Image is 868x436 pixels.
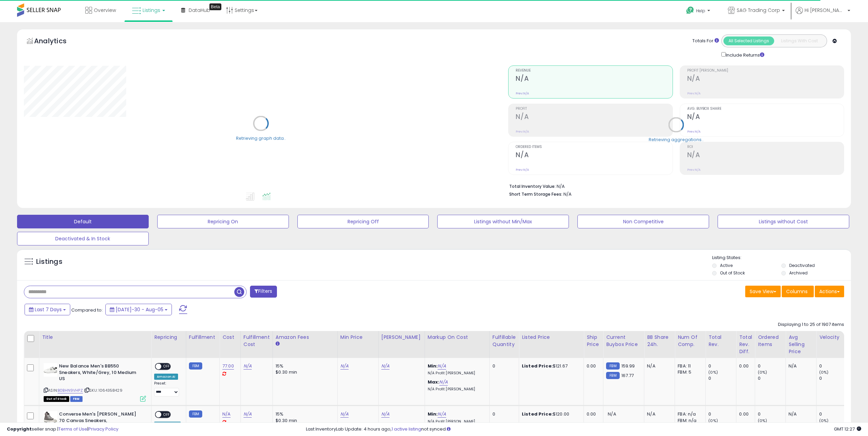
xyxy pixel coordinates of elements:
b: New Balance Men's BB550 Sneakers, White/Grey, 10 Medium US [59,363,142,384]
div: N/A [789,411,811,417]
div: Repricing [154,334,183,341]
button: [DATE]-30 - Aug-05 [105,304,172,315]
button: All Selected Listings [723,36,774,45]
a: N/A [438,363,446,370]
div: Ordered Items [758,334,783,348]
small: Amazon Fees. [276,341,280,347]
div: 0 [819,363,847,369]
span: OFF [161,412,172,418]
img: 31GBzQdLmyL._SL40_.jpg [44,363,57,377]
div: Retrieving graph data.. [236,135,286,141]
span: FBM [70,396,83,402]
span: Hi [PERSON_NAME] [805,7,845,14]
button: Save View [745,286,781,297]
button: Last 7 Days [25,304,70,315]
div: FBA: 11 [678,363,700,369]
span: Columns [786,288,808,295]
p: N/A Profit [PERSON_NAME] [428,371,484,376]
a: Privacy Policy [88,426,118,432]
div: Avg Selling Price [789,334,813,355]
div: 0.00 [739,363,750,369]
button: Repricing On [157,215,289,228]
div: Amazon AI [154,374,178,380]
small: FBM [189,410,202,418]
div: 0 [492,363,514,369]
div: Amazon Fees [276,334,335,341]
div: 0 [758,363,785,369]
span: Help [696,8,705,14]
div: Current Buybox Price [606,334,641,348]
button: Default [17,215,149,228]
small: (0%) [758,370,767,375]
div: 0.00 [587,363,598,369]
div: 15% [276,363,332,369]
a: Help [681,1,717,22]
div: 15% [276,411,332,417]
a: 1 active listing [392,426,421,432]
small: (0%) [819,370,829,375]
div: 0 [708,411,736,417]
div: Total Rev. [708,334,733,348]
div: Fulfillable Quantity [492,334,516,348]
span: 159.99 [621,363,635,369]
a: N/A [438,411,446,418]
small: (0%) [758,418,767,423]
a: N/A [244,411,252,418]
div: seller snap | | [7,426,118,433]
div: FBA: n/a [678,411,700,417]
div: 0.00 [739,411,750,417]
div: [PERSON_NAME] [381,334,422,341]
a: 77.00 [222,363,234,370]
div: N/A [647,411,670,417]
b: Min: [428,363,438,369]
div: Total Rev. Diff. [739,334,752,355]
div: FBM: n/a [678,418,700,424]
div: Listed Price [522,334,581,341]
span: Overview [94,7,116,14]
button: Non Competitive [577,215,709,228]
p: Listing States: [712,255,851,261]
div: Velocity [819,334,844,341]
div: 0 [758,375,785,381]
h5: Analytics [34,36,80,47]
span: DataHub [189,7,210,14]
span: Compared to: [71,307,103,313]
div: Markup on Cost [428,334,487,341]
a: Terms of Use [58,426,87,432]
div: $121.67 [522,363,578,369]
div: Cost [222,334,238,341]
span: OFF [161,364,172,370]
div: 0 [492,411,514,417]
label: Deactivated [789,262,815,268]
div: Tooltip anchor [209,3,221,10]
div: Min Price [340,334,376,341]
div: $0.30 min [276,418,332,424]
strong: Copyright [7,426,32,432]
div: Retrieving aggregations.. [649,136,704,142]
div: Amazon AI * [154,422,181,428]
div: Ship Price [587,334,600,348]
button: Listings With Cost [774,36,825,45]
div: FBM: 5 [678,369,700,375]
span: Last 7 Days [35,306,62,313]
a: Hi [PERSON_NAME] [796,7,850,22]
small: (0%) [708,418,718,423]
div: BB Share 24h. [647,334,672,348]
div: 0 [708,363,736,369]
i: Get Help [686,6,694,15]
div: Fulfillment Cost [244,334,270,348]
span: SAG Trading Corp [737,7,780,14]
div: $120.00 [522,411,578,417]
p: N/A Profit [PERSON_NAME] [428,419,484,424]
small: (0%) [819,418,829,423]
span: | SKU: 1064358429 [84,388,122,393]
a: N/A [222,411,231,418]
div: 0 [819,411,847,417]
span: [DATE]-30 - Aug-05 [116,306,163,313]
label: Active [720,262,733,268]
a: N/A [381,411,389,418]
h5: Listings [36,257,62,267]
div: Last InventoryLab Update: 4 hours ago, not synced. [306,426,861,433]
label: Archived [789,270,808,276]
span: 2025-08-13 12:27 GMT [834,426,861,432]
